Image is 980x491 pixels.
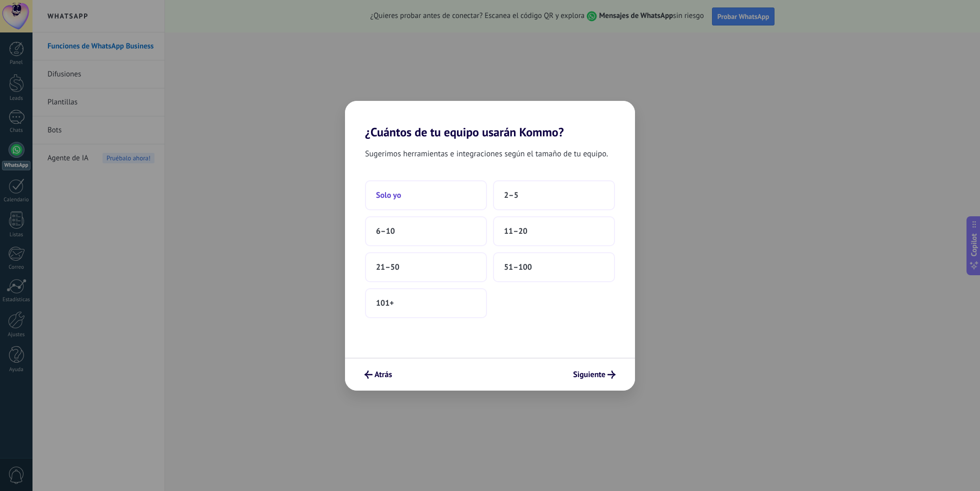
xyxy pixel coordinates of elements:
[365,180,487,210] button: Solo yo
[568,366,620,383] button: Siguiente
[345,101,635,139] h2: ¿Cuántos de tu equipo usarán Kommo?
[376,262,399,272] span: 21–50
[573,371,605,378] span: Siguiente
[365,147,608,160] span: Sugerimos herramientas e integraciones según el tamaño de tu equipo.
[365,216,487,246] button: 6–10
[365,252,487,282] button: 21–50
[376,226,395,236] span: 6–10
[504,226,527,236] span: 11–20
[360,366,396,383] button: Atrás
[493,252,615,282] button: 51–100
[376,190,401,200] span: Solo yo
[374,371,392,378] span: Atrás
[504,190,518,200] span: 2–5
[365,288,487,318] button: 101+
[504,262,532,272] span: 51–100
[493,180,615,210] button: 2–5
[493,216,615,246] button: 11–20
[376,298,394,308] span: 101+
